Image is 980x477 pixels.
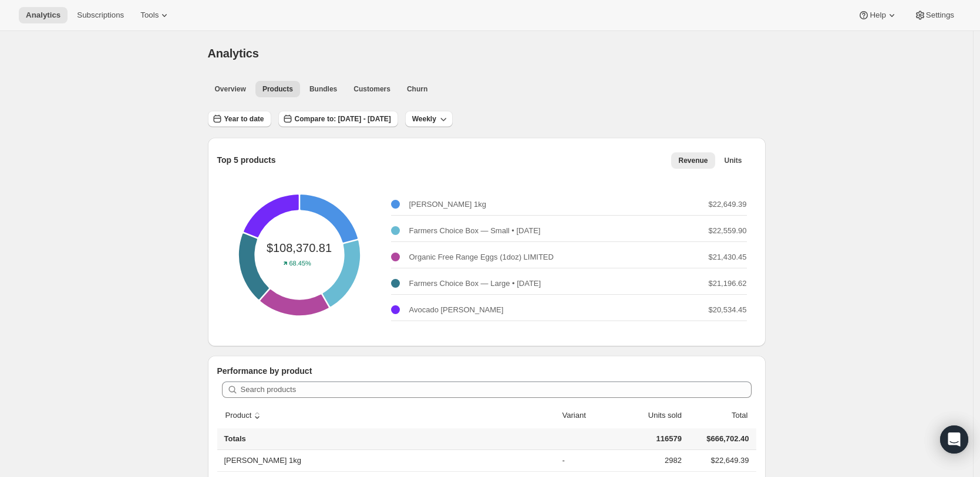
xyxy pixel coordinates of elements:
[405,111,453,127] button: Weekly
[217,450,559,471] th: [PERSON_NAME] 1kg
[70,7,131,23] button: Subscriptions
[224,404,265,427] button: sort ascending byProduct
[926,11,954,20] span: Settings
[718,404,749,427] button: Total
[708,304,746,316] p: $20,534.45
[409,225,541,237] p: Farmers Choice Box — Small • [DATE]
[409,251,554,263] p: Organic Free Range Eggs (1doz) LIMITED
[725,156,742,165] span: Units
[215,84,246,94] span: Overview
[19,7,68,23] button: Analytics
[217,365,756,377] p: Performance by product
[851,7,904,23] button: Help
[208,111,271,127] button: Year to date
[224,114,264,124] span: Year to date
[278,111,398,127] button: Compare to: [DATE] - [DATE]
[208,47,259,60] span: Analytics
[217,154,276,166] p: Top 5 products
[412,114,436,124] span: Weekly
[708,225,746,237] p: $22,559.90
[140,11,159,20] span: Tools
[870,11,885,20] span: Help
[409,278,541,289] p: Farmers Choice Box — Large • [DATE]
[559,450,615,471] td: -
[907,7,961,23] button: Settings
[635,404,683,427] button: Units sold
[708,199,746,210] p: $22,649.39
[407,84,427,94] span: Churn
[295,114,391,124] span: Compare to: [DATE] - [DATE]
[615,450,685,471] td: 2982
[615,428,685,450] td: 116579
[133,7,177,23] button: Tools
[708,251,746,263] p: $21,430.45
[77,11,124,20] span: Subscriptions
[940,425,968,454] div: Open Intercom Messenger
[262,84,293,94] span: Products
[217,428,559,450] th: Totals
[708,278,746,289] p: $21,196.62
[561,404,600,427] button: Variant
[241,381,752,398] input: Search products
[309,84,337,94] span: Bundles
[353,84,390,94] span: Customers
[409,304,504,316] p: Avocado [PERSON_NAME]
[409,199,487,210] p: [PERSON_NAME] 1kg
[678,156,708,165] span: Revenue
[685,450,756,471] td: $22,649.39
[26,11,60,20] span: Analytics
[685,428,756,450] td: $666,702.40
